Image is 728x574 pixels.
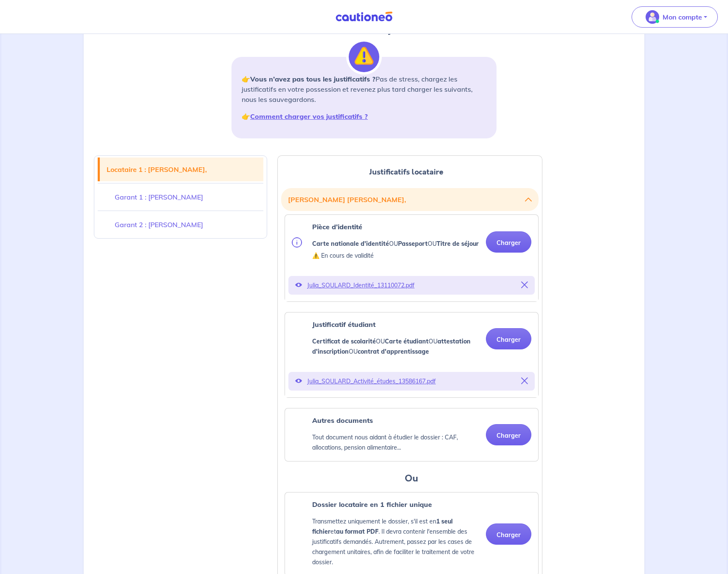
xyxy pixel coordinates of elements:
img: Cautioneo [332,11,396,22]
h3: Ou [285,472,539,485]
strong: Carte étudiant [385,338,429,345]
button: illu_account_valid_menu.svgMon compte [632,6,718,28]
button: Charger [486,523,531,545]
p: Julia_SOULARD_Activité_études_13586167.pdf [307,375,516,387]
strong: Carte nationale d'identité [312,240,389,248]
strong: Autres documents [312,416,373,425]
span: Justificatifs locataire [369,166,443,177]
strong: Vous n’avez pas tous les justificatifs ? [250,75,375,83]
button: Charger [486,328,531,349]
button: Supprimer [521,279,528,291]
button: Charger [486,231,531,253]
img: illu_account_valid_menu.svg [646,10,659,24]
button: Voir [295,279,302,291]
strong: contrat d'apprentissage [358,348,429,355]
a: Garant 2 : [PERSON_NAME] [98,213,263,236]
button: Supprimer [521,375,528,387]
p: Julia_SOULARD_Identité_13110072.pdf [307,279,516,291]
p: OU OU [312,239,479,249]
p: Tout document nous aidant à étudier le dossier : CAF, allocations, pension alimentaire... [312,432,479,453]
p: 👉 [242,111,486,121]
strong: Dossier locataire en 1 fichier unique [312,500,432,509]
a: Locataire 1 : [PERSON_NAME], [100,158,263,181]
p: ⚠️ En cours de validité [312,250,479,261]
strong: Passeport [398,240,428,248]
a: Garant 1 : [PERSON_NAME] [98,185,263,209]
div: categoryName: student-card, userCategory: student [285,312,539,398]
strong: Pièce d’identité [312,222,362,231]
strong: Titre de séjour [437,240,479,248]
p: OU OU OU [312,336,479,357]
div: categoryName: national-id, userCategory: student [285,214,539,302]
div: categoryName: other, userCategory: student [285,408,539,461]
a: Comment charger vos justificatifs ? [250,112,368,121]
img: info.svg [292,237,302,248]
button: [PERSON_NAME] [PERSON_NAME], [288,191,532,208]
p: 👉 Pas de stress, chargez les justificatifs en votre possession et revenez plus tard charger les s... [242,74,486,104]
img: illu_alert.svg [349,42,379,72]
p: Mon compte [663,12,702,22]
button: Charger [486,424,531,445]
button: Voir [295,375,302,387]
strong: au format PDF [336,528,378,535]
strong: Justificatif étudiant [312,320,375,329]
strong: Certificat de scolarité [312,338,376,345]
p: Transmettez uniquement le dossier, s'il est en et . Il devra contenir l'ensemble des justificatif... [312,516,479,567]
